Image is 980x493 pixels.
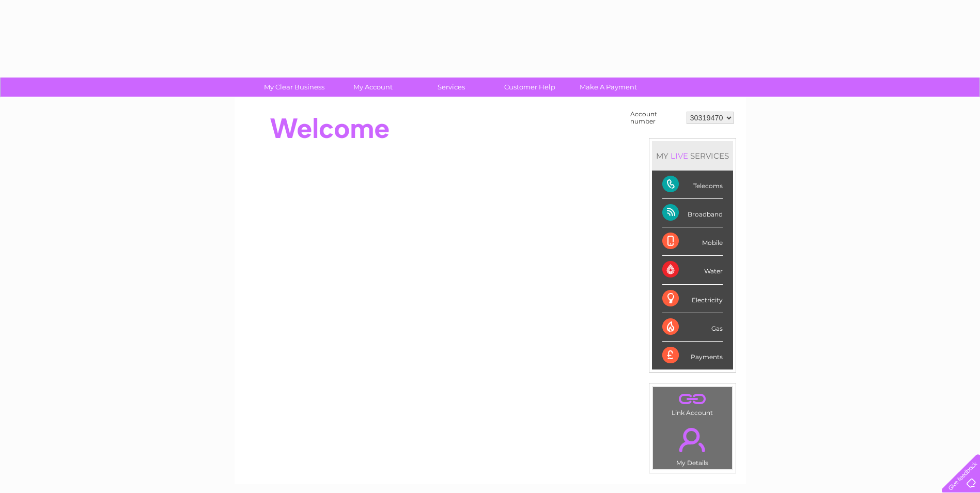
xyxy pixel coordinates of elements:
a: Make A Payment [566,78,651,97]
div: Water [662,256,723,284]
td: My Details [652,419,733,470]
div: Payments [662,342,723,369]
div: Telecoms [662,171,723,199]
div: Mobile [662,227,723,256]
a: Services [409,78,494,97]
a: . [656,390,729,408]
a: My Clear Business [252,78,337,97]
a: Customer Help [487,78,572,97]
div: MY SERVICES [652,141,733,171]
div: LIVE [668,151,690,161]
td: Link Account [652,387,733,419]
a: My Account [330,78,415,97]
div: Broadband [662,199,723,227]
div: Electricity [662,285,723,313]
a: . [656,422,729,458]
td: Account number [628,108,684,128]
div: Gas [662,313,723,342]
